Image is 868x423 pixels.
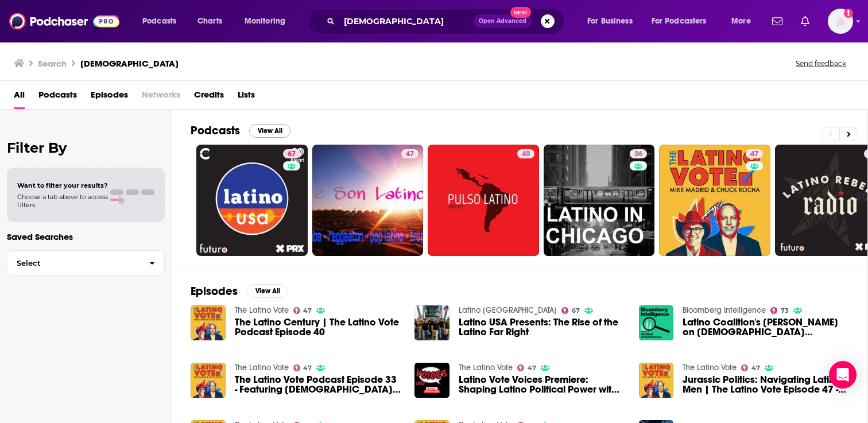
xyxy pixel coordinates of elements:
a: 47 [517,364,536,371]
a: Podcasts [38,86,77,109]
img: Podchaser - Follow, Share and Rate Podcasts [9,10,119,32]
span: Logged in as adrian.villarreal [828,9,853,34]
a: Episodes [91,86,128,109]
h2: Podcasts [191,123,240,138]
img: User Profile [828,9,853,34]
h3: [DEMOGRAPHIC_DATA] [80,58,179,69]
img: Latino USA Presents: The Rise of the Latino Far Right [414,305,449,340]
a: 36 [630,149,647,158]
div: Search podcasts, credits, & more... [319,8,575,34]
span: Select [7,259,140,267]
img: Jurassic Politics: Navigating Latino Men | The Latino Vote Episode 47 - Featuring Kristian Ramos [639,363,674,398]
span: Latino Coalition's [PERSON_NAME] on [DEMOGRAPHIC_DATA] Entrepreneurs (Audio) [683,317,849,337]
input: Search podcasts, credits, & more... [339,12,474,30]
img: Latino Coalition's Barreto on Latino Entrepreneurs (Audio) [639,305,674,340]
span: 47 [406,149,414,160]
button: View All [247,284,288,298]
a: 67 [561,307,580,314]
span: Monitoring [245,13,285,29]
a: The Latino Vote [235,305,289,315]
button: open menu [134,12,191,30]
a: 73 [770,307,789,314]
span: 47 [528,366,536,371]
h2: Filter By [7,139,165,156]
a: 36 [544,145,655,256]
a: Lists [238,86,255,109]
a: Latino Coalition's Barreto on Latino Entrepreneurs (Audio) [683,317,849,337]
span: All [14,86,25,109]
span: 67 [572,308,580,313]
a: Latino Vote Voices Premiere: Shaping Latino Political Power with Kevin de León [459,375,625,394]
span: 47 [750,149,758,160]
span: For Podcasters [652,13,707,29]
button: Send feedback [792,59,850,68]
a: Credits [194,86,224,109]
button: open menu [237,12,300,30]
a: 40 [517,149,534,158]
h2: Episodes [191,284,238,298]
span: More [731,13,751,29]
a: Charts [190,12,229,30]
a: The Latino Century | The Latino Vote Podcast Episode 40 [235,317,401,337]
span: Open Advanced [479,18,526,24]
a: 47 [401,149,418,158]
img: The Latino Century | The Latino Vote Podcast Episode 40 [191,305,226,340]
a: 47 [746,149,763,158]
span: 40 [522,149,530,160]
a: The Latino Vote [235,363,289,372]
a: Latino USA [459,305,557,315]
a: The Latino Vote [683,363,737,372]
span: For Business [587,13,633,29]
button: Open AdvancedNew [474,14,532,28]
span: 36 [634,149,642,160]
span: Want to filter your results? [17,181,108,189]
span: Choose a tab above to access filters. [17,193,108,209]
a: Jurassic Politics: Navigating Latino Men | The Latino Vote Episode 47 - Featuring Kristian Ramos [683,375,849,394]
span: Latino Vote Voices Premiere: Shaping Latino Political Power with [PERSON_NAME] [459,375,625,394]
a: Bloomberg Intelligence [683,305,766,315]
img: The Latino Vote Podcast Episode 33 - Featuring Latino Rebels Founder Julio Varela [191,363,226,398]
span: Jurassic Politics: Navigating Latino Men | The Latino Vote Episode 47 - Featuring [PERSON_NAME] [683,375,849,394]
span: Charts [197,13,222,29]
a: The Latino Vote [459,363,513,372]
img: Latino Vote Voices Premiere: Shaping Latino Political Power with Kevin de León [414,363,449,398]
span: 67 [288,149,296,160]
a: 47 [659,145,770,256]
button: View All [249,124,290,138]
button: open menu [579,12,647,30]
span: Networks [142,86,180,109]
a: Show notifications dropdown [768,11,787,31]
div: Open Intercom Messenger [829,361,857,389]
a: PodcastsView All [191,123,290,138]
button: Show profile menu [828,9,853,34]
svg: Add a profile image [844,9,853,18]
a: 47 [741,364,760,371]
button: Select [7,250,165,276]
span: 73 [781,308,789,313]
a: 47 [293,364,312,371]
span: 47 [303,366,312,371]
a: Show notifications dropdown [796,11,814,31]
span: 47 [751,366,760,371]
button: open menu [644,12,723,30]
a: 47 [293,307,312,314]
span: The Latino Vote Podcast Episode 33 - Featuring [DEMOGRAPHIC_DATA] Rebels Founder [PERSON_NAME] [235,375,401,394]
a: EpisodesView All [191,284,288,298]
span: Podcasts [142,13,176,29]
a: 40 [428,145,539,256]
a: Latino USA Presents: The Rise of the Latino Far Right [459,317,625,337]
button: open menu [723,12,765,30]
a: 47 [312,145,424,256]
a: 67 [283,149,300,158]
span: 47 [303,308,312,313]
